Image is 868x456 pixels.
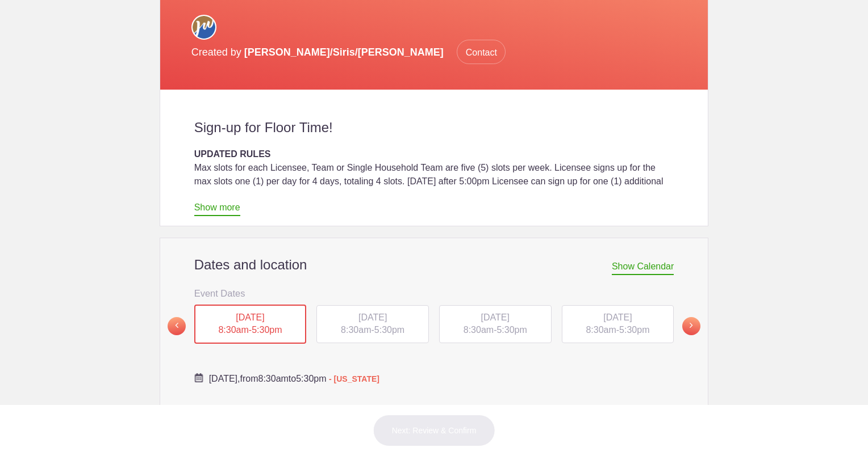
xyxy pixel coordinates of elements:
[329,374,379,383] span: - [US_STATE]
[496,325,527,335] span: 5:30pm
[191,40,506,65] p: Created by
[258,374,288,383] span: 8:30am
[209,374,379,383] span: from to
[457,40,506,64] span: Contact
[194,119,674,136] h2: Sign-up for Floor Time!
[464,325,494,335] span: 8:30am
[439,305,552,344] button: [DATE] 8:30am-5:30pm
[619,325,649,335] span: 5:30pm
[194,304,307,345] button: [DATE] 8:30am-5:30pm
[236,313,264,322] span: [DATE]
[296,374,326,383] span: 5:30pm
[191,15,216,40] img: Circle for social
[194,149,271,159] strong: UPDATED RULES
[218,325,248,335] span: 8:30am
[373,415,495,446] button: Next: Review & Confirm
[374,325,404,335] span: 5:30pm
[316,305,429,344] div: -
[194,202,240,216] a: Show more
[612,261,674,275] span: Show Calendar
[358,313,387,322] span: [DATE]
[244,47,444,58] span: [PERSON_NAME]/Siris/[PERSON_NAME]
[603,313,632,322] span: [DATE]
[561,305,675,344] button: [DATE] 8:30am-5:30pm
[316,305,429,344] button: [DATE] 8:30am-5:30pm
[194,373,203,382] img: Cal purple
[194,305,307,344] div: -
[481,313,510,322] span: [DATE]
[194,256,674,273] h2: Dates and location
[439,305,552,344] div: -
[209,374,240,383] span: [DATE],
[341,325,371,335] span: 8:30am
[194,161,674,216] div: Max slots for each Licensee, Team or Single Household Team are five (5) slots per week. Licensee ...
[252,325,282,335] span: 5:30pm
[194,285,674,302] h3: Event Dates
[586,325,616,335] span: 8:30am
[562,305,674,344] div: -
